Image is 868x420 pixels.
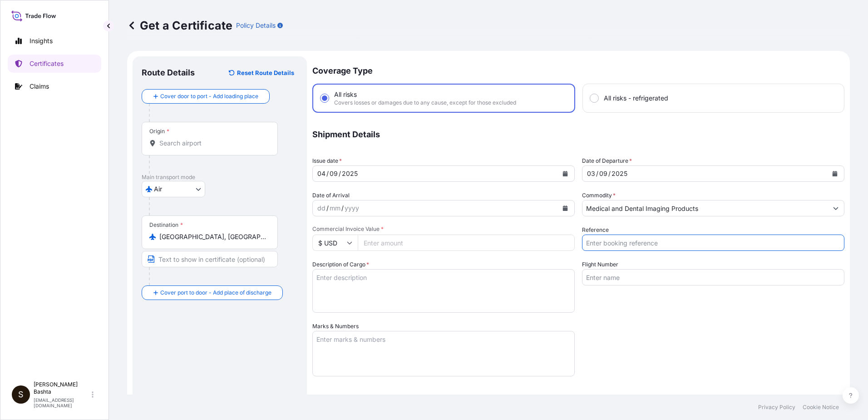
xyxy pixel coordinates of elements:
[341,203,344,214] div: /
[312,191,350,200] span: Date of Arrival
[558,201,572,215] button: Calendar
[142,67,195,78] p: Route Details
[34,397,90,408] p: [EMAIL_ADDRESS][DOMAIN_NAME]
[149,221,183,229] div: Destination
[586,168,596,179] div: day,
[582,191,616,200] label: Commodity
[582,260,618,269] label: Flight Number
[611,168,628,179] div: year,
[236,21,276,30] p: Policy Details
[582,156,632,165] span: Date of Departure
[8,32,101,50] a: Insights
[8,55,101,73] a: Certificates
[596,168,598,179] div: /
[803,404,839,411] a: Cookie Notice
[154,185,162,194] span: Air
[316,168,326,179] div: day,
[828,200,844,216] button: Show suggestions
[142,181,205,197] button: Select transport
[598,168,608,179] div: month,
[758,404,795,411] a: Privacy Policy
[828,166,842,181] button: Calendar
[582,225,609,235] label: Reference
[159,232,266,241] input: Destination
[18,390,24,399] span: S
[326,203,329,214] div: /
[312,260,369,269] label: Description of Cargo
[326,168,329,179] div: /
[34,381,90,395] p: [PERSON_NAME] Bashta
[142,285,283,300] button: Cover port to door - Add place of discharge
[159,139,266,148] input: Origin
[590,94,598,102] input: All risks - refrigerated
[321,94,329,102] input: All risksCovers losses or damages due to any cause, except for those excluded
[334,99,516,106] span: Covers losses or damages due to any cause, except for those excluded
[312,225,575,233] span: Commercial Invoice Value
[142,174,298,181] p: Main transport mode
[312,156,342,165] span: Issue date
[312,322,359,331] label: Marks & Numbers
[127,18,232,33] p: Get a Certificate
[582,200,828,216] input: Type to search commodity
[312,122,844,147] p: Shipment Details
[604,94,668,103] span: All risks - refrigerated
[582,269,844,285] input: Enter name
[608,168,611,179] div: /
[237,68,294,77] p: Reset Route Details
[30,36,53,45] p: Insights
[582,235,844,251] input: Enter booking reference
[160,92,258,101] span: Cover door to port - Add loading place
[149,128,169,135] div: Origin
[160,288,271,297] span: Cover port to door - Add place of discharge
[316,203,326,214] div: day,
[8,77,101,95] a: Claims
[341,168,359,179] div: year,
[312,56,844,84] p: Coverage Type
[30,59,64,68] p: Certificates
[334,90,357,99] span: All risks
[358,235,575,251] input: Enter amount
[30,82,49,91] p: Claims
[142,89,270,104] button: Cover door to port - Add loading place
[142,251,278,267] input: Text to appear on certificate
[224,65,298,80] button: Reset Route Details
[329,203,341,214] div: month,
[558,166,572,181] button: Calendar
[329,168,339,179] div: month,
[344,203,360,214] div: year,
[339,168,341,179] div: /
